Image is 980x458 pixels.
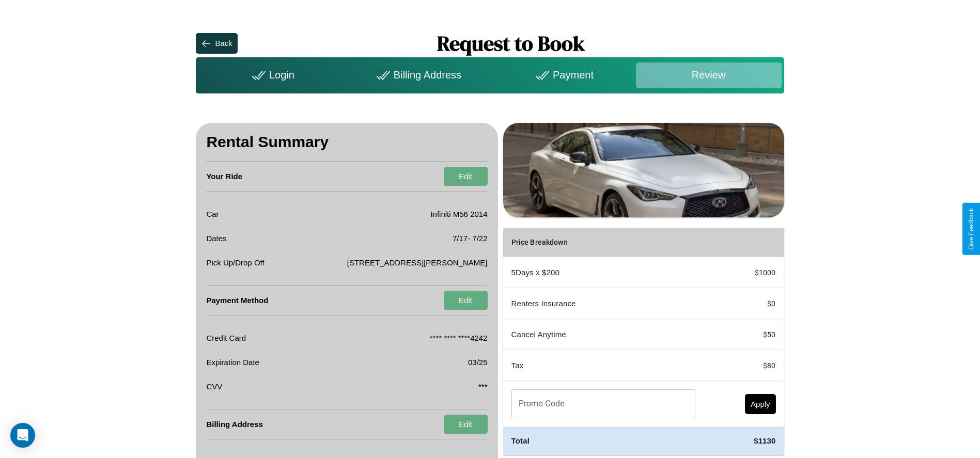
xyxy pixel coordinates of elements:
p: 03/25 [468,355,488,369]
p: Dates [206,231,226,245]
td: $ 80 [704,350,784,381]
p: Pick Up/Drop Off [206,256,264,270]
p: Expiration Date [206,355,259,369]
div: Billing Address [344,62,490,88]
p: Infiniti M56 2014 [430,207,487,221]
div: Review [636,62,782,88]
p: Credit Card [206,331,246,345]
h4: $ 1130 [712,435,776,446]
td: $ 50 [704,319,784,350]
p: Cancel Anytime [511,327,695,341]
p: Renters Insurance [511,296,695,310]
th: Price Breakdown [503,228,704,257]
button: Edit [444,415,488,434]
button: Edit [444,167,488,186]
h3: Rental Summary [206,123,487,162]
p: [STREET_ADDRESS][PERSON_NAME] [347,256,488,270]
table: simple table [503,228,784,454]
h4: Total [511,435,695,446]
button: Apply [745,394,776,414]
div: Back [215,39,232,48]
p: Tax [511,358,695,372]
h4: Payment Method [206,286,268,315]
h1: Request to Book [238,29,784,57]
h4: Billing Address [206,409,262,439]
div: Give Feedback [968,208,975,250]
p: CVV [206,380,222,393]
p: Car [206,207,219,221]
td: $ 0 [704,288,784,319]
h4: Your Ride [206,162,242,191]
button: Back [196,33,237,54]
p: 5 Days x $ 200 [511,265,695,279]
td: $ 1000 [704,257,784,288]
div: Login [198,62,344,88]
div: Payment [490,62,635,88]
p: 7 / 17 - 7 / 22 [453,231,488,245]
div: Open Intercom Messenger [10,423,35,448]
button: Edit [444,291,488,310]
